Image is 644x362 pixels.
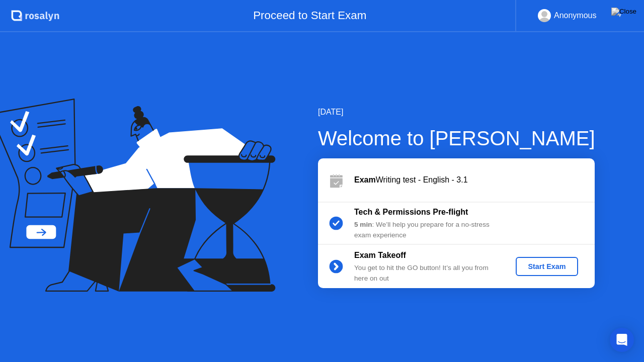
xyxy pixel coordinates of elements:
[354,263,499,284] div: You get to hit the GO button! It’s all you from here on out
[520,262,574,270] div: Start Exam
[610,328,634,352] div: Open Intercom Messenger
[554,9,597,22] div: Anonymous
[516,257,578,276] button: Start Exam
[354,208,468,216] b: Tech & Permissions Pre-flight
[354,175,376,184] b: Exam
[354,221,372,228] b: 5 min
[354,174,595,186] div: Writing test - English - 3.1
[611,8,636,16] img: Close
[318,106,595,118] div: [DATE]
[318,123,595,153] div: Welcome to [PERSON_NAME]
[354,251,406,259] b: Exam Takeoff
[354,220,499,240] div: : We’ll help you prepare for a no-stress exam experience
